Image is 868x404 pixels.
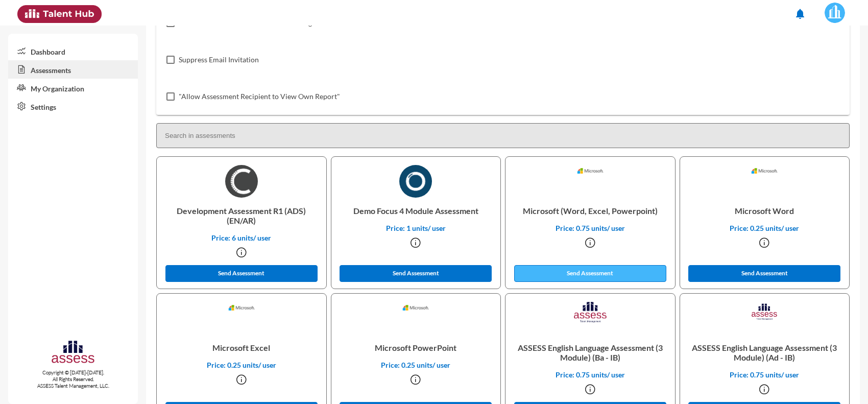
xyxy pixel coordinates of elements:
[340,224,493,232] p: Price: 1 units/ user
[340,335,493,361] p: Microsoft PowerPoint
[688,370,841,379] p: Price: 0.75 units/ user
[794,8,806,20] mat-icon: notifications
[514,224,667,232] p: Price: 0.75 units/ user
[179,54,259,66] span: Suppress Email Invitation
[340,361,493,369] p: Price: 0.25 units/ user
[514,370,667,379] p: Price: 0.75 units/ user
[165,335,318,361] p: Microsoft Excel
[165,233,318,242] p: Price: 6 units/ user
[688,265,840,282] button: Send Assessment
[514,198,667,224] p: Microsoft (Word, Excel, Powerpoint)
[156,123,850,148] input: Search in assessments
[688,224,841,232] p: Price: 0.25 units/ user
[51,339,96,367] img: assesscompany-logo.png
[514,265,666,282] button: Send Assessment
[165,361,318,369] p: Price: 0.25 units/ user
[8,369,138,389] p: Copyright © [DATE]-[DATE]. All Rights Reserved. ASSESS Talent Management, LLC.
[688,335,841,370] p: ASSESS English Language Assessment (3 Module) (Ad - IB)
[8,79,138,97] a: My Organization
[179,90,340,103] span: "Allow Assessment Recipient to View Own Report"
[8,42,138,60] a: Dashboard
[514,335,667,370] p: ASSESS English Language Assessment (3 Module) (Ba - IB)
[688,198,841,224] p: Microsoft Word
[340,198,493,224] p: Demo Focus 4 Module Assessment
[8,60,138,79] a: Assessments
[8,97,138,115] a: Settings
[165,198,318,233] p: Development Assessment R1 (ADS) (EN/AR)
[340,265,492,282] button: Send Assessment
[165,265,318,282] button: Send Assessment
